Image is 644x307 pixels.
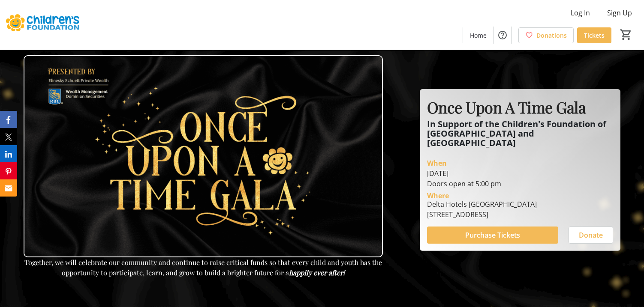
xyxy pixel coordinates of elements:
[569,227,613,244] button: Donate
[427,192,449,199] div: Where
[600,6,639,20] button: Sign Up
[427,227,559,244] button: Purchase Tickets
[536,31,567,40] span: Donations
[494,27,511,44] button: Help
[427,199,537,209] div: Delta Hotels [GEOGRAPHIC_DATA]
[427,209,537,220] div: [STREET_ADDRESS]
[427,119,614,148] p: In Support of the Children's Foundation of [GEOGRAPHIC_DATA] and [GEOGRAPHIC_DATA]
[427,97,586,117] span: Once Upon A Time Gala
[618,27,634,42] button: Cart
[607,8,632,18] span: Sign Up
[577,27,611,43] a: Tickets
[465,230,520,240] span: Purchase Tickets
[518,27,574,43] a: Donations
[427,168,614,189] div: [DATE] Doors open at 5:00 pm
[571,8,590,18] span: Log In
[427,158,447,168] div: When
[5,3,81,46] img: The Children's Foundation of Guelph and Wellington's Logo
[289,268,345,277] em: happily ever after!
[24,55,383,257] img: Campaign CTA Media Photo
[579,230,603,240] span: Donate
[463,27,494,43] a: Home
[584,31,605,40] span: Tickets
[24,258,382,277] span: Together, we will celebrate our community and continue to raise critical funds so that every chil...
[470,31,487,40] span: Home
[564,6,597,20] button: Log In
